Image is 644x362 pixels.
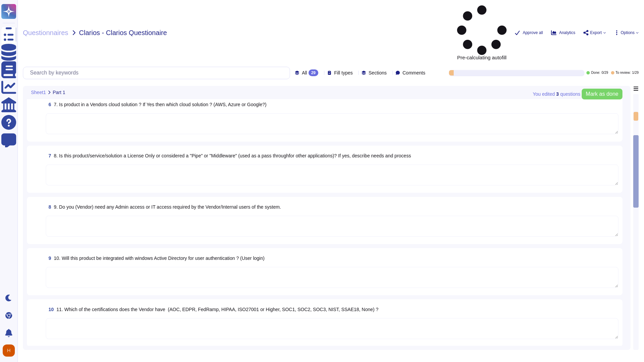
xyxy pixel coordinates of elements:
[523,31,543,35] span: Approve all
[368,70,387,75] span: Sections
[46,102,51,107] span: 6
[533,92,580,96] span: You edited question s
[616,71,631,74] span: To review:
[621,31,635,35] span: Options
[590,31,602,35] span: Export
[551,30,575,35] button: Analytics
[632,71,639,74] span: 1 / 29
[46,307,54,312] span: 10
[3,344,15,357] img: user
[79,29,167,36] span: Clarios - Clarios Questionaire
[591,71,600,74] span: Done:
[582,89,622,99] button: Mark as done
[602,71,608,74] span: 0 / 29
[457,5,507,60] span: Pre-calculating autofill
[559,31,575,35] span: Analytics
[31,90,46,95] span: Sheet1
[556,92,559,96] b: 3
[309,69,318,76] div: 29
[402,70,425,75] span: Comments
[46,256,51,261] span: 9
[302,70,307,75] span: All
[27,67,290,79] input: Search by keywords
[54,153,411,158] span: 8. Is this product/service/solution a License Only or considered a "Pipe" or "Middleware" (used a...
[334,70,353,75] span: Fill types
[23,29,68,36] span: Questionnaires
[586,91,618,97] span: Mark as done
[515,30,543,35] button: Approve all
[46,153,51,158] span: 7
[54,204,281,210] span: 9. Do you (Vendor) need any Admin access or IT access required by the Vendor/Internal users of th...
[54,102,266,107] span: 7. Is product in a Vendors cloud solution ? If Yes then which cloud solution ? (AWS, Azure or Goo...
[1,343,20,358] button: user
[46,205,51,209] span: 8
[54,255,265,261] span: 10. Will this product be integrated with windows Active Directory for user authentication ? (User...
[53,90,65,95] span: Part 1
[57,307,379,312] span: 11. Which of the certifications does the Vendor have (AOC, EDPR, FedRamp, HIPAA, ISO27001 or High...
